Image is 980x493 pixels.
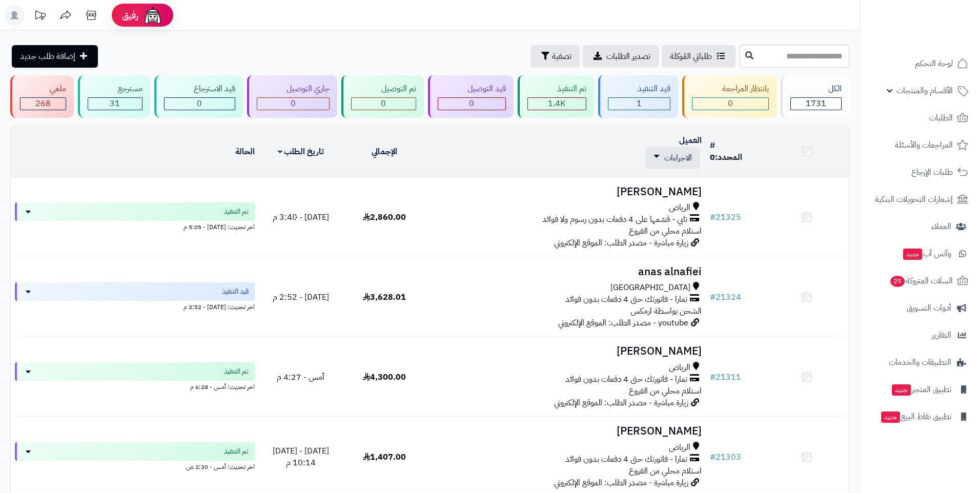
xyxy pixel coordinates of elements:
span: الرياض [669,202,690,214]
span: # [710,451,716,463]
a: ملغي 268 [8,75,76,118]
a: تطبيق نقاط البيعجديد [866,404,974,429]
span: 268 [35,97,51,110]
span: [GEOGRAPHIC_DATA] [610,282,690,294]
div: قيد التنفيذ [608,83,670,95]
span: طلباتي المُوكلة [670,50,712,63]
span: جديد [903,249,922,260]
span: إضافة طلب جديد [20,50,75,63]
a: #21324 [710,291,741,303]
div: جاري التوصيل [257,83,330,95]
div: الكل [790,83,842,95]
a: طلباتي المُوكلة [662,45,736,68]
a: تطبيق المتجرجديد [866,377,974,402]
span: 1,407.00 [363,451,406,463]
span: استلام محلي من الفروع [629,385,702,397]
div: 0 [692,98,768,110]
span: تصدير الطلبات [606,50,650,63]
a: التقارير [866,323,974,347]
span: تم التنفيذ [224,207,249,217]
div: المحدد: [710,152,761,163]
div: تم التنفيذ [527,83,586,95]
a: #21303 [710,451,741,463]
div: ملغي [20,83,66,95]
span: زيارة مباشرة - مصدر الطلب: الموقع الإلكتروني [554,237,688,249]
div: قيد التوصيل [438,83,506,95]
a: الكل1731 [779,75,851,118]
span: جديد [881,412,900,423]
a: العميل [679,134,702,147]
span: المراجعات والأسئلة [895,138,953,152]
span: قيد التنفيذ [222,286,249,297]
span: رفيق [122,9,138,22]
div: اخر تحديث: أمس - 2:30 ص [15,461,255,471]
div: تم التوصيل [351,83,416,95]
span: تم التنفيذ [224,366,249,377]
img: ai-face.png [142,5,163,26]
div: اخر تحديث: [DATE] - 5:05 م [15,221,255,232]
div: بانتظار المراجعة [692,83,768,95]
span: تم التنفيذ [224,446,249,457]
a: الحالة [235,146,255,158]
a: قيد التنفيذ 1 [596,75,680,118]
span: أدوات التسويق [907,301,951,315]
a: إشعارات التحويلات البنكية [866,187,974,212]
a: إضافة طلب جديد [12,45,98,68]
a: تاريخ الطلب [278,146,324,158]
a: أدوات التسويق [866,296,974,320]
span: 0 [728,97,733,110]
span: 0 [469,97,474,110]
span: أمس - 4:27 م [277,371,324,383]
span: زيارة مباشرة - مصدر الطلب: الموقع الإلكتروني [554,477,688,489]
span: استلام محلي من الفروع [629,465,702,477]
span: 29 [890,276,905,287]
span: تمارا - فاتورتك حتى 4 دفعات بدون فوائد [565,454,687,465]
span: تمارا - فاتورتك حتى 4 دفعات بدون فوائد [565,294,687,305]
div: 1431 [528,98,586,110]
a: مسترجع 31 [76,75,152,118]
img: logo-2.png [910,29,970,50]
span: استلام محلي من الفروع [629,225,702,237]
span: الشحن بواسطة ارمكس [630,305,702,317]
span: السلات المتروكة [889,274,953,288]
div: 268 [21,98,66,110]
div: مسترجع [88,83,142,95]
span: الأقسام والمنتجات [896,84,953,98]
a: المراجعات والأسئلة [866,133,974,157]
a: قيد الاسترجاع 0 [152,75,245,118]
span: جديد [892,384,911,396]
a: تحديثات المنصة [27,5,53,28]
a: الاجراءات [654,152,692,164]
div: 0 [257,98,329,110]
a: جاري التوصيل 0 [245,75,339,118]
a: التطبيقات والخدمات [866,350,974,375]
a: الطلبات [866,106,974,130]
a: طلبات الإرجاع [866,160,974,184]
span: طلبات الإرجاع [911,165,953,179]
button: تصفية [530,45,580,68]
div: قيد الاسترجاع [164,83,235,95]
span: 0 [710,151,715,163]
div: 0 [352,98,415,110]
div: اخر تحديث: [DATE] - 2:52 م [15,301,255,312]
span: 0 [291,97,296,110]
span: 31 [110,97,120,110]
a: #21311 [710,371,741,383]
span: 3,628.01 [363,291,406,303]
span: تطبيق نقاط البيع [880,409,951,424]
span: تصفية [552,50,571,63]
div: 1 [608,98,670,110]
a: تم التوصيل 0 [339,75,425,118]
h3: [PERSON_NAME] [431,345,701,357]
div: 0 [438,98,505,110]
a: # [710,139,715,152]
span: [DATE] - 2:52 م [273,291,329,303]
a: تصدير الطلبات [583,45,659,68]
a: الإجمالي [372,146,397,158]
span: زيارة مباشرة - مصدر الطلب: الموقع الإلكتروني [554,397,688,409]
a: #21325 [710,211,741,223]
span: الرياض [669,362,690,374]
span: تطبيق المتجر [891,382,951,397]
span: # [710,291,716,303]
h3: [PERSON_NAME] [431,425,701,437]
